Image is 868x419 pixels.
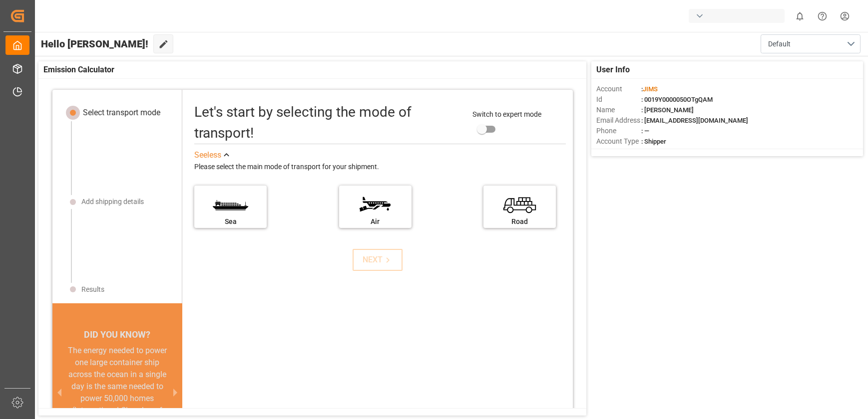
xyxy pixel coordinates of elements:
span: : 0019Y0000050OTgQAM [641,96,713,103]
div: See less [194,149,221,161]
span: Name [596,105,641,115]
button: show 0 new notifications [789,5,811,27]
div: Road [488,216,551,227]
div: Results [81,284,104,295]
div: Let's start by selecting the mode of transport! [194,102,462,144]
span: Emission Calculator [43,64,114,76]
div: DID YOU KNOW? [52,324,183,345]
div: Add shipping details [81,197,144,207]
div: Sea [199,216,262,227]
span: Account Type [596,136,641,147]
span: Hello [PERSON_NAME]! [41,34,148,53]
span: : [641,85,658,93]
button: open menu [761,34,861,53]
span: Account [596,84,641,94]
span: : [PERSON_NAME] [641,106,694,114]
div: NEXT [363,254,393,266]
span: JIMS [643,85,658,93]
span: Id [596,94,641,105]
span: : Shipper [641,138,666,145]
span: Default [768,39,791,49]
button: NEXT [353,249,403,271]
button: Help Center [811,5,834,27]
span: User Info [596,64,630,76]
span: Email Address [596,115,641,126]
div: Air [344,216,407,227]
span: : [EMAIL_ADDRESS][DOMAIN_NAME] [641,117,748,124]
span: Phone [596,126,641,136]
div: Please select the main mode of transport for your shipment. [194,161,566,173]
div: Select transport mode [83,107,160,119]
span: : — [641,127,649,135]
span: Switch to expert mode [472,110,541,118]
